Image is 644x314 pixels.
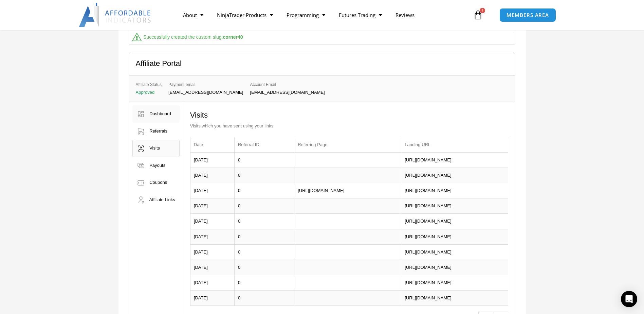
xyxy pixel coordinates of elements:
[401,260,508,275] td: [URL][DOMAIN_NAME]
[234,198,294,214] td: 0
[401,168,508,183] td: [URL][DOMAIN_NAME]
[507,13,549,18] span: MEMBERS AREA
[149,197,175,202] span: Affiliate Links
[149,163,165,168] span: Payouts
[234,244,294,260] td: 0
[132,123,180,140] a: Referrals
[234,275,294,290] td: 0
[190,291,234,306] td: [DATE]
[234,260,294,275] td: 0
[190,244,234,260] td: [DATE]
[132,174,180,191] a: Coupons
[132,191,180,209] a: Affiliate Links
[132,140,180,157] a: Visits
[234,291,294,306] td: 0
[136,81,162,88] span: Affiliate Status
[499,8,556,22] a: MEMBERS AREA
[294,183,401,198] td: [URL][DOMAIN_NAME]
[190,260,234,275] td: [DATE]
[149,128,167,134] span: Referrals
[401,214,508,229] td: [URL][DOMAIN_NAME]
[401,198,508,214] td: [URL][DOMAIN_NAME]
[149,145,160,151] span: Visits
[250,81,325,88] span: Account Email
[234,183,294,198] td: 0
[234,152,294,168] td: 0
[223,34,243,40] strong: corner40
[332,7,389,23] a: Futures Trading
[238,142,259,147] span: Referral ID
[190,275,234,290] td: [DATE]
[401,183,508,198] td: [URL][DOMAIN_NAME]
[136,59,182,69] h2: Affiliate Portal
[210,7,280,23] a: NinjaTrader Products
[132,157,180,174] a: Payouts
[190,183,234,198] td: [DATE]
[149,180,167,185] span: Coupons
[463,5,493,25] a: 1
[190,229,234,244] td: [DATE]
[401,244,508,260] td: [URL][DOMAIN_NAME]
[190,152,234,168] td: [DATE]
[136,90,162,95] p: Approved
[621,291,637,307] div: Open Intercom Messenger
[480,8,485,13] span: 1
[190,110,509,120] h2: Visits
[405,142,430,147] span: Landing URL
[234,214,294,229] td: 0
[190,168,234,183] td: [DATE]
[389,7,421,23] a: Reviews
[401,229,508,244] td: [URL][DOMAIN_NAME]
[79,3,152,27] img: LogoAI | Affordable Indicators – NinjaTrader
[190,198,234,214] td: [DATE]
[143,34,243,40] div: Successfully created the custom slug:
[190,214,234,229] td: [DATE]
[401,291,508,306] td: [URL][DOMAIN_NAME]
[280,7,332,23] a: Programming
[298,142,327,147] span: Referring Page
[194,142,203,147] span: Date
[234,168,294,183] td: 0
[401,152,508,168] td: [URL][DOMAIN_NAME]
[132,105,180,123] a: Dashboard
[176,7,472,23] nav: Menu
[168,81,243,88] span: Payment email
[401,275,508,290] td: [URL][DOMAIN_NAME]
[190,122,509,130] p: Visits which you have sent using your links.
[234,229,294,244] td: 0
[168,90,243,95] p: [EMAIL_ADDRESS][DOMAIN_NAME]
[149,111,171,116] span: Dashboard
[250,90,325,95] p: [EMAIL_ADDRESS][DOMAIN_NAME]
[176,7,210,23] a: About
